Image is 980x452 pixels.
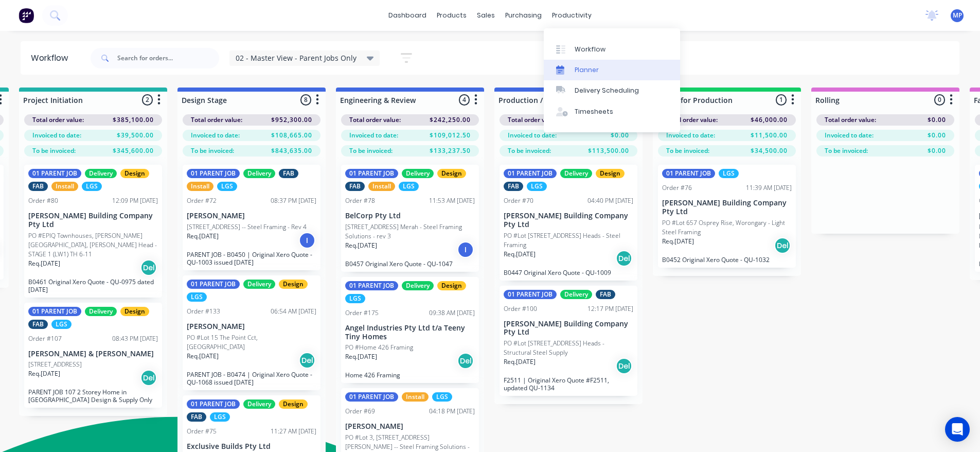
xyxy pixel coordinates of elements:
span: Total order value: [32,115,84,125]
a: Delivery Scheduling [544,80,680,101]
span: MP [953,11,962,20]
p: PO #Lot 657 Osprey Rise, Worongary - Light Steel Framing [662,218,792,237]
img: Factory [19,8,34,23]
div: 01 PARENT JOB [28,169,81,178]
p: PO #Home 426 Framing [345,343,413,352]
div: Order #72 [187,196,217,205]
div: Order #100 [504,304,537,314]
div: Install [51,182,78,191]
span: To be invoiced: [32,146,76,155]
p: [PERSON_NAME] [345,422,475,431]
span: Invoiced to date: [508,131,557,140]
span: To be invoiced: [508,146,551,155]
div: 09:38 AM [DATE] [429,308,475,318]
div: LGS [82,182,102,191]
span: To be invoiced: [825,146,868,155]
span: $952,300.00 [271,115,312,125]
div: Design [120,169,149,178]
div: Order #80 [28,196,58,205]
span: Invoiced to date: [32,131,81,140]
div: LGS [51,320,72,329]
div: FAB [279,169,298,178]
span: Total order value: [666,115,718,125]
input: Search for orders... [117,48,219,68]
span: $133,237.50 [430,146,471,155]
div: 11:53 AM [DATE] [429,196,475,205]
div: Design [437,169,466,178]
span: $345,600.00 [113,146,154,155]
p: Req. [DATE] [187,232,219,241]
span: Total order value: [825,115,876,125]
div: Order #107 [28,334,62,343]
div: 01 PARENT JOB [345,281,398,290]
div: 04:18 PM [DATE] [429,407,475,416]
p: PO #Lot 15 The Point Cct, [GEOGRAPHIC_DATA] [187,333,316,352]
span: $0.00 [928,115,946,125]
span: Invoiced to date: [825,131,874,140]
span: $34,500.00 [751,146,788,155]
a: Planner [544,60,680,80]
div: Delivery [85,169,117,178]
div: FAB [187,412,206,422]
span: To be invoiced: [349,146,393,155]
div: LGS [217,182,237,191]
span: $0.00 [928,146,946,155]
p: PO #EPIQ Townhouses, [PERSON_NAME][GEOGRAPHIC_DATA], [PERSON_NAME] Head - STAGE 1 (LW1) TH 6-11 [28,231,158,259]
div: Design [437,281,466,290]
div: Del [457,353,474,369]
div: Delivery [243,169,275,178]
div: Order #76 [662,183,692,193]
div: Planner [575,65,599,75]
div: purchasing [500,8,547,23]
div: 01 PARENT JOBLGSOrder #7611:39 AM [DATE][PERSON_NAME] Building Company Pty LtdPO #Lot 657 Osprey ... [658,165,796,268]
div: 01 PARENT JOBDeliveryDesignLGSOrder #13306:54 AM [DATE][PERSON_NAME]PO #Lot 15 The Point Cct, [GE... [183,275,320,390]
div: Delivery [560,290,592,299]
p: Req. [DATE] [662,237,694,246]
div: Order #78 [345,196,375,205]
p: B0447 Original Xero Quote - QU-1009 [504,269,633,276]
p: PARENT JOB - B0474 | Original Xero Quote - QU-1068 issued [DATE] [187,371,316,386]
span: $39,500.00 [117,131,154,140]
p: [PERSON_NAME] [187,212,316,220]
p: PO #Lot [STREET_ADDRESS] Heads - Structural Steel Supply [504,339,633,357]
span: $46,000.00 [751,115,788,125]
p: [PERSON_NAME] [187,322,316,331]
a: dashboard [383,8,432,23]
p: B0457 Original Xero Quote - QU-1047 [345,260,475,268]
span: To be invoiced: [191,146,234,155]
div: LGS [719,169,739,178]
div: 01 PARENT JOBDeliveryFABInstallLGSOrder #7208:37 PM [DATE][PERSON_NAME][STREET_ADDRESS] -- Steel ... [183,165,320,270]
div: 04:40 PM [DATE] [587,196,633,205]
p: Req. [DATE] [345,352,377,361]
div: 01 PARENT JOB [662,169,715,178]
div: 01 PARENT JOB [504,290,557,299]
div: FAB [504,182,523,191]
div: Install [368,182,395,191]
p: [STREET_ADDRESS] -- Steel Framing - Rev 4 [187,222,307,232]
p: [PERSON_NAME] Building Company Pty Ltd [504,212,633,229]
div: 12:17 PM [DATE] [587,304,633,314]
div: LGS [432,392,452,402]
p: [STREET_ADDRESS] Merah - Steel Framing Solutions - rev 3 [345,222,475,241]
div: 01 PARENT JOB [187,280,240,289]
div: 01 PARENT JOBDeliveryDesignFABLGSOrder #7004:40 PM [DATE][PERSON_NAME] Building Company Pty LtdPO... [500,165,637,281]
div: FAB [596,290,615,299]
p: Home 426 Framing [345,371,475,379]
div: I [457,241,474,258]
div: 01 PARENT JOBDeliveryDesignFABInstallLGSOrder #8012:09 PM [DATE][PERSON_NAME] Building Company Pt... [24,165,162,298]
div: 01 PARENT JOBDeliveryDesignFABLGSOrder #10708:43 PM [DATE][PERSON_NAME] & [PERSON_NAME][STREET_AD... [24,303,162,408]
div: Design [279,280,308,289]
span: $108,665.00 [271,131,312,140]
p: BelCorp Pty Ltd [345,212,475,220]
p: B0461 Original Xero Quote - QU-0975 dated [DATE] [28,278,158,293]
p: [PERSON_NAME] Building Company Pty Ltd [504,320,633,337]
p: PARENT JOB - B0450 | Original Xero Quote - QU-1003 issued [DATE] [187,251,316,266]
div: LGS [527,182,547,191]
div: FAB [345,182,365,191]
div: Delivery [85,307,117,316]
div: Order #70 [504,196,533,205]
div: 01 PARENT JOB [187,399,240,409]
div: Delivery [560,169,592,178]
p: F2511 | Original Xero Quote #F2511, updated QU-1134 [504,376,633,392]
div: 06:54 AM [DATE] [271,307,316,316]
